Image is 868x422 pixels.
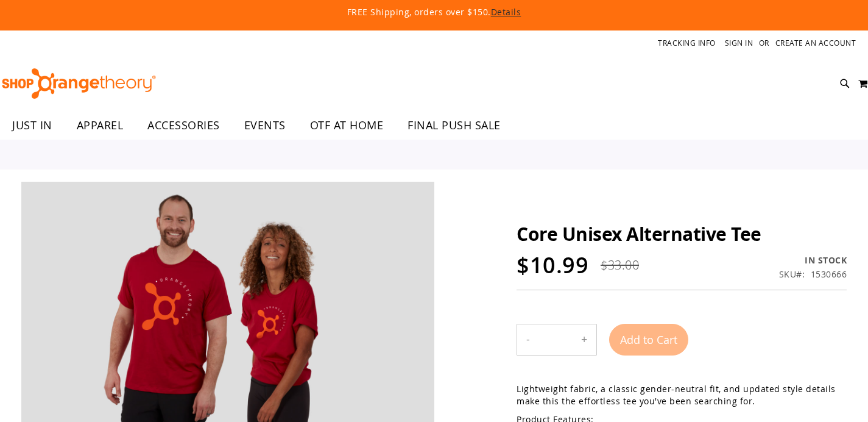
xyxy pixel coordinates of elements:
[539,325,572,354] input: Product quantity
[65,112,136,139] a: APPAREL
[244,112,286,139] span: EVENTS
[601,257,639,273] span: $33.00
[658,38,716,48] a: Tracking Info
[135,112,232,140] a: ACCESSORIES
[491,6,521,18] a: Details
[310,112,384,139] span: OTF AT HOME
[517,221,761,246] span: Core Unisex Alternative Tee
[12,112,52,139] span: JUST IN
[779,268,805,280] strong: SKU
[725,38,753,48] a: Sign In
[232,112,298,140] a: EVENTS
[395,112,513,140] a: FINAL PUSH SALE
[517,383,847,407] p: Lightweight fabric, a classic gender-neutral fit, and updated style details make this the effortl...
[779,254,847,266] div: Availability
[572,324,596,355] button: Increase product quantity
[779,254,847,266] div: In stock
[77,112,124,139] span: APPAREL
[69,6,800,18] p: FREE Shipping, orders over $150.
[147,112,220,139] span: ACCESSORIES
[775,38,856,48] a: Create an Account
[298,112,396,140] a: OTF AT HOME
[408,112,501,139] span: FINAL PUSH SALE
[517,250,588,280] span: $10.99
[517,324,539,355] button: Decrease product quantity
[811,268,847,281] div: 1530666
